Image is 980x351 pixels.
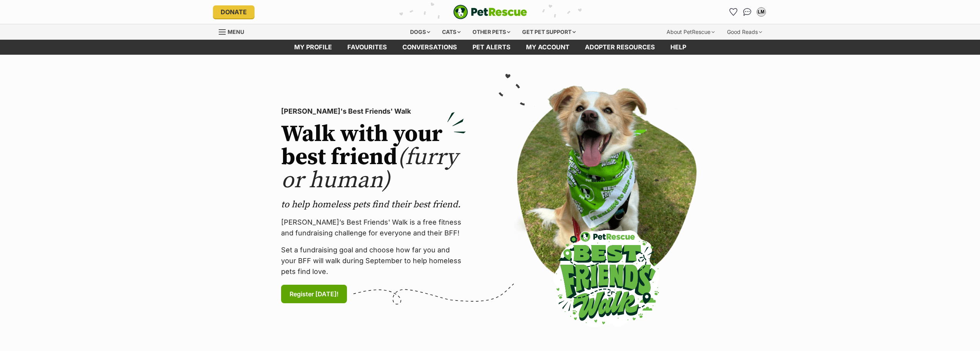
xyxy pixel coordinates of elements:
[281,143,458,195] span: (furry or human)
[722,24,767,40] div: Good Reads
[518,40,577,55] a: My account
[281,106,466,117] p: [PERSON_NAME]'s Best Friends' Walk
[727,6,767,18] ul: Account quick links
[281,285,347,303] a: Register [DATE]!
[228,29,244,35] span: Menu
[281,217,466,238] p: [PERSON_NAME]’s Best Friends' Walk is a free fitness and fundraising challenge for everyone and t...
[213,5,255,18] a: Donate
[577,40,663,55] a: Adopter resources
[437,24,466,40] div: Cats
[467,24,516,40] div: Other pets
[757,8,765,16] div: LM
[661,24,720,40] div: About PetRescue
[755,6,767,18] button: My account
[281,245,466,277] p: Set a fundraising goal and choose how far you and your BFF will walk during September to help hom...
[727,6,740,18] a: Favourites
[290,289,338,299] span: Register [DATE]!
[281,123,466,192] h2: Walk with your best friend
[395,40,465,55] a: conversations
[286,40,340,55] a: My profile
[405,24,436,40] div: Dogs
[453,5,527,19] a: PetRescue
[281,198,466,211] p: to help homeless pets find their best friend.
[219,24,250,38] a: Menu
[663,40,694,55] a: Help
[465,40,518,55] a: Pet alerts
[517,24,581,40] div: Get pet support
[741,6,754,18] a: Conversations
[743,8,751,16] img: chat-41dd97257d64d25036548639549fe6c8038ab92f7586957e7f3b1b290dea8141.svg
[340,40,395,55] a: Favourites
[453,5,527,19] img: logo-e224e6f780fb5917bec1dbf3a21bbac754714ae5b6737aabdf751b685950b380.svg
